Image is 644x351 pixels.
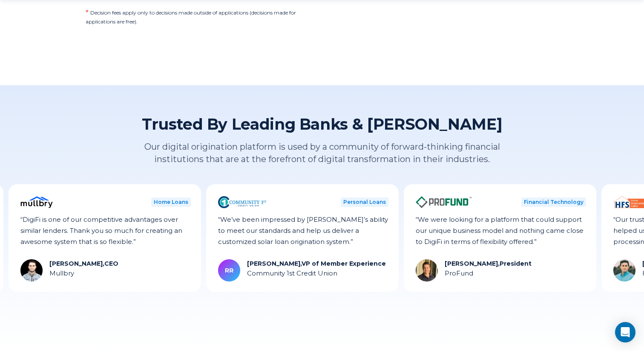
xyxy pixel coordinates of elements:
[318,197,366,207] div: Personal Loans
[224,268,363,279] div: Community 1st Credit Union
[195,214,366,247] div: “We’ve been impressed by [PERSON_NAME]’s ability to meet our standards and help us deliver a cust...
[422,259,509,268] div: [PERSON_NAME], President
[129,197,168,207] div: Home Loans
[615,322,635,342] div: Open Intercom Messenger
[86,7,322,26] p: Decision fees apply only to decisions made outside of applications (decisions made for applicatio...
[137,141,507,165] p: Our digital origination platform is used by a community of forward-thinking financial institution...
[224,259,363,268] div: [PERSON_NAME], VP of Member Experience
[137,114,507,134] h2: Trusted By Leading Banks & [PERSON_NAME]
[393,259,415,281] img: Tim Trankina, President Avatar
[27,259,96,268] div: [PERSON_NAME], CEO
[591,259,613,281] img: Andrew Collins, COO Avatar
[195,259,218,281] img: Rebecca Riker, VP of Member Experience Avatar
[27,268,96,279] div: Mullbry
[393,214,563,247] div: “We were looking for a platform that could support our unique business model and nothing came clo...
[499,197,563,207] div: Financial Technology
[422,268,509,279] div: ProFund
